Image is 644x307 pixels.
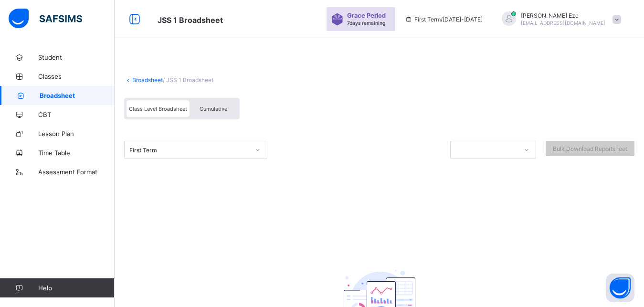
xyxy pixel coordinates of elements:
[158,15,223,25] span: Class Arm Broadsheet
[163,76,213,84] span: / JSS 1 Broadsheet
[38,73,115,80] span: Classes
[347,12,386,19] span: Grace Period
[38,111,115,118] span: CBT
[38,149,115,157] span: Time Table
[553,145,627,152] span: Bulk Download Reportsheet
[200,106,227,112] span: Cumulative
[38,53,115,61] span: Student
[129,147,250,154] div: First Term
[521,12,605,19] span: [PERSON_NAME] Eze
[129,106,187,112] span: Class Level Broadsheet
[38,168,115,176] span: Assessment Format
[132,76,163,84] a: Broadsheet
[38,130,115,138] span: Lesson Plan
[331,13,343,25] img: sticker-purple.71386a28dfed39d6af7621340158ba97.svg
[9,9,82,29] img: safsims
[521,20,605,26] span: [EMAIL_ADDRESS][DOMAIN_NAME]
[492,11,626,27] div: HenryEze
[347,20,385,26] span: 7 days remaining
[40,92,115,99] span: Broadsheet
[606,274,634,302] button: Open asap
[405,16,483,23] span: session/term information
[38,284,114,292] span: Help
